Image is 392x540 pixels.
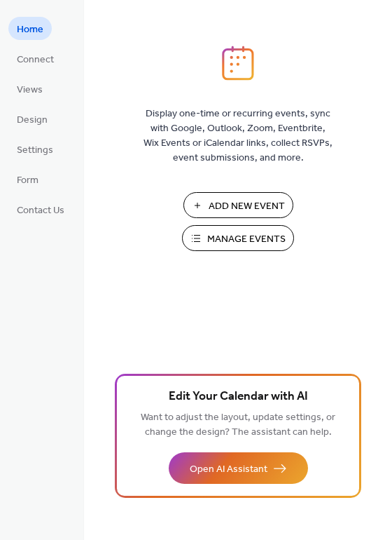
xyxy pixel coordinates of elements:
button: Open AI Assistant [169,452,308,484]
span: Home [17,22,43,37]
button: Manage Events [182,225,294,251]
span: Design [17,113,48,128]
span: Edit Your Calendar with AI [169,387,308,407]
a: Form [8,168,47,191]
span: Settings [17,143,53,158]
a: Connect [8,47,62,70]
a: Settings [8,137,62,161]
span: Open AI Assistant [190,462,267,477]
a: Home [8,17,52,40]
span: Connect [17,53,54,67]
span: Views [17,83,43,97]
button: Add New Event [183,192,293,218]
span: Manage Events [207,232,286,247]
span: Add New Event [209,199,285,214]
span: Contact Us [17,203,64,218]
span: Want to adjust the layout, update settings, or change the design? The assistant can help. [141,408,335,442]
img: logo_icon.svg [222,46,254,81]
a: Design [8,107,56,130]
a: Views [8,77,51,100]
span: Form [17,173,38,188]
a: Contact Us [8,198,73,221]
span: Display one-time or recurring events, sync with Google, Outlook, Zoom, Eventbrite, Wix Events or ... [143,107,332,166]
